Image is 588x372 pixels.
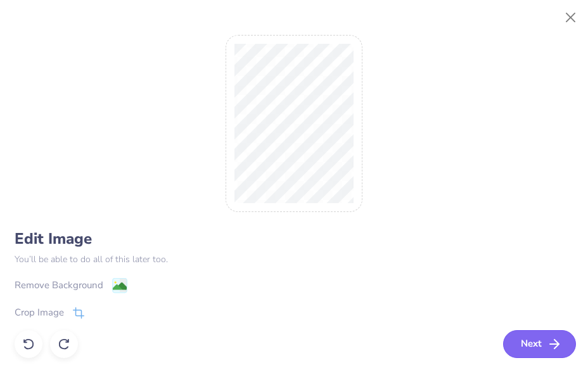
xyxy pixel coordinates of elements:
button: Close [559,6,583,30]
h4: Edit Image [15,230,574,248]
div: Crop Image [15,305,64,320]
div: Remove Background [15,278,103,293]
button: Next [503,330,576,358]
p: You’ll be able to do all of this later too. [15,253,574,266]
